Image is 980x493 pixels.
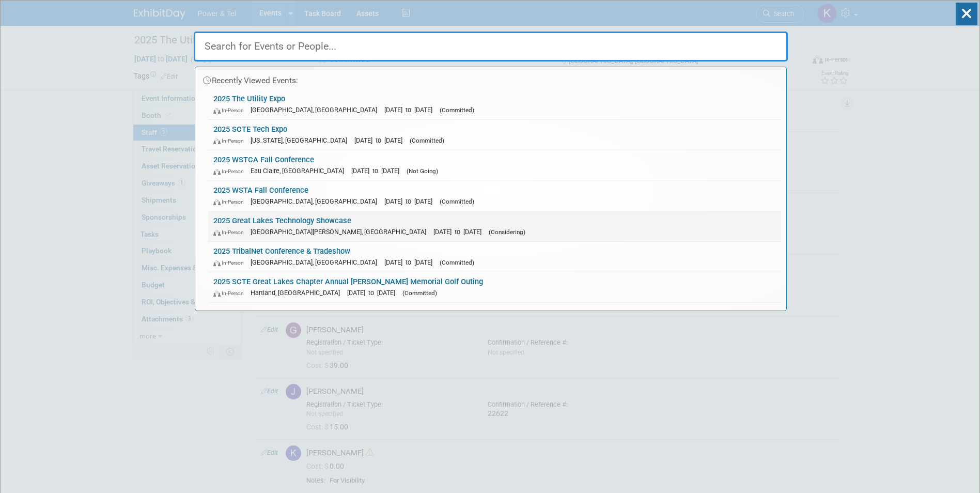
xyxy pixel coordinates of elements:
span: In-Person [213,107,248,114]
span: [DATE] to [DATE] [384,258,438,266]
a: 2025 WSTA Fall Conference In-Person [GEOGRAPHIC_DATA], [GEOGRAPHIC_DATA] [DATE] to [DATE] (Commit... [208,181,781,211]
span: [GEOGRAPHIC_DATA], [GEOGRAPHIC_DATA] [251,197,382,205]
span: [US_STATE], [GEOGRAPHIC_DATA] [251,136,352,144]
span: In-Person [213,137,248,144]
span: Eau Claire, [GEOGRAPHIC_DATA] [251,167,349,175]
span: (Not Going) [407,167,438,175]
a: 2025 TribalNet Conference & Tradeshow In-Person [GEOGRAPHIC_DATA], [GEOGRAPHIC_DATA] [DATE] to [D... [208,242,781,272]
a: 2025 SCTE Tech Expo In-Person [US_STATE], [GEOGRAPHIC_DATA] [DATE] to [DATE] (Committed) [208,120,781,150]
span: [DATE] to [DATE] [354,136,408,144]
span: (Committed) [402,289,437,297]
span: [DATE] to [DATE] [347,289,400,297]
span: In-Person [213,259,248,266]
span: (Committed) [440,106,474,114]
a: 2025 The Utility Expo In-Person [GEOGRAPHIC_DATA], [GEOGRAPHIC_DATA] [DATE] to [DATE] (Committed) [208,89,781,119]
span: In-Person [213,198,248,205]
span: (Committed) [440,198,474,205]
span: In-Person [213,290,248,297]
a: 2025 WSTCA Fall Conference In-Person Eau Claire, [GEOGRAPHIC_DATA] [DATE] to [DATE] (Not Going) [208,150,781,180]
span: (Committed) [440,259,474,266]
span: In-Person [213,229,248,236]
span: In-Person [213,168,248,175]
span: (Considering) [489,228,525,236]
a: 2025 Great Lakes Technology Showcase In-Person [GEOGRAPHIC_DATA][PERSON_NAME], [GEOGRAPHIC_DATA] ... [208,211,781,241]
span: [DATE] to [DATE] [384,197,438,205]
div: Recently Viewed Events: [200,67,781,89]
a: 2025 SCTE Great Lakes Chapter Annual [PERSON_NAME] Memorial Golf Outing In-Person Hartland, [GEOG... [208,272,781,302]
span: Hartland, [GEOGRAPHIC_DATA] [251,289,345,297]
span: [DATE] to [DATE] [351,167,405,175]
span: [DATE] to [DATE] [433,228,487,236]
span: [GEOGRAPHIC_DATA], [GEOGRAPHIC_DATA] [251,258,382,266]
input: Search for Events or People... [194,32,788,61]
span: [DATE] to [DATE] [384,106,438,114]
span: (Committed) [410,137,444,144]
span: [GEOGRAPHIC_DATA], [GEOGRAPHIC_DATA] [251,106,382,114]
span: [GEOGRAPHIC_DATA][PERSON_NAME], [GEOGRAPHIC_DATA] [251,228,431,236]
